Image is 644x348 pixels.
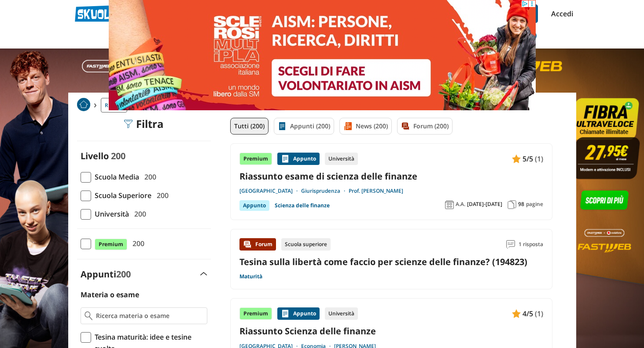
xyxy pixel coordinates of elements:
a: Tutti (200) [230,118,269,135]
span: 98 [518,201,524,208]
div: Forum [239,238,276,251]
span: Premium [95,239,127,250]
span: pagine [526,201,543,208]
img: News filtro contenuto [343,122,352,131]
a: Forum (200) [397,118,453,135]
span: (1) [535,308,543,319]
div: Scuola superiore [281,238,331,251]
img: Pagine [508,200,516,209]
a: Riassunto esame di scienza delle finanze [239,170,543,182]
a: Appunti (200) [274,118,334,135]
span: [DATE]-[DATE] [467,201,502,208]
a: Tesina sulla libertà come faccio per scienze delle finanze? (194823) [239,256,527,268]
a: Accedi [551,4,570,23]
img: Ricerca materia o esame [85,311,93,320]
img: Appunti filtro contenuto [278,122,287,131]
span: 4/5 [523,308,533,319]
img: Commenti lettura [506,240,515,249]
span: Scuola Superiore [91,190,151,201]
input: Ricerca materia o esame [96,311,203,320]
span: 200 [116,268,131,280]
a: Scienza delle finanze [275,200,330,211]
img: Anno accademico [445,200,454,209]
span: 1 risposta [519,238,543,251]
span: 200 [129,238,144,249]
div: Premium [239,153,272,165]
a: Prof. [PERSON_NAME] [349,187,403,195]
span: 5/5 [523,153,533,165]
a: Ricerca [101,98,127,112]
a: Home [77,98,90,112]
a: News (200) [339,118,392,135]
div: Premium [239,307,272,320]
span: 200 [153,190,169,201]
div: Appunto [277,307,320,320]
img: Forum filtro contenuto [401,122,410,131]
img: Appunti contenuto [281,154,290,163]
label: Materia o esame [81,290,139,299]
span: (1) [535,153,543,165]
img: Appunti contenuto [281,309,290,318]
a: Giurisprudenza [301,187,349,195]
img: Appunti contenuto [512,154,521,163]
span: 200 [131,208,146,220]
img: Forum contenuto [243,240,252,249]
label: Livello [81,150,109,162]
a: Maturità [239,273,262,280]
div: Appunto [239,200,269,211]
div: Università [325,153,358,165]
div: Filtra [124,118,164,130]
span: A.A. [456,201,465,208]
span: Università [91,208,129,220]
div: Università [325,307,358,320]
label: Appunti [81,268,131,280]
img: Apri e chiudi sezione [200,272,207,276]
img: Appunti contenuto [512,309,521,318]
span: Scuola Media [91,171,139,183]
a: [GEOGRAPHIC_DATA] [239,187,301,195]
img: Home [77,98,90,111]
span: 200 [141,171,156,183]
span: 200 [111,150,125,162]
img: Filtra filtri mobile [124,120,132,128]
div: Appunto [277,153,320,165]
a: Riassunto Scienza delle finanze [239,325,543,337]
